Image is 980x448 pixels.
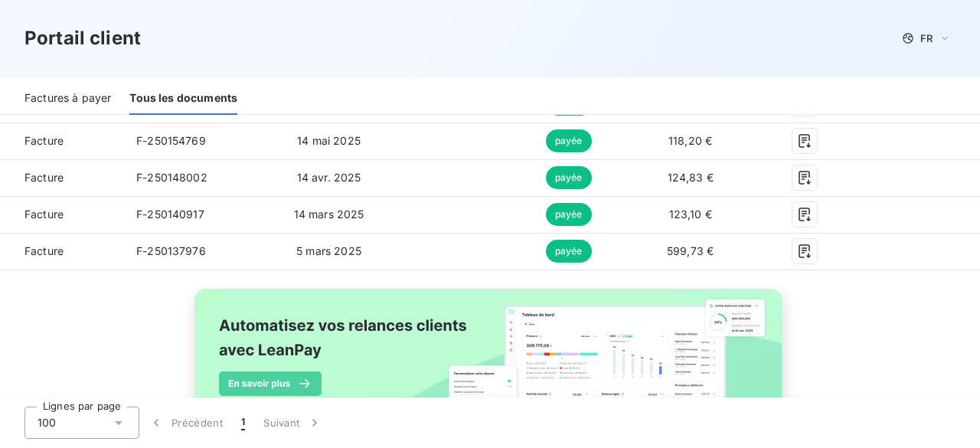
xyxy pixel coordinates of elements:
span: 14 avr. 2025 [297,171,361,184]
span: payée [546,129,592,152]
span: FR [920,32,933,44]
span: 14 mai 2025 [297,134,361,147]
span: 5 mars 2025 [296,244,361,257]
span: Facture [12,133,112,149]
button: Suivant [254,407,332,439]
span: payée [546,203,592,226]
span: Facture [12,244,112,259]
span: 100 [38,415,56,430]
span: F-250140917 [136,208,204,221]
span: 599,73 € [667,244,714,257]
span: 124,83 € [668,171,714,184]
button: 1 [232,407,254,439]
div: Factures à payer [24,83,111,115]
span: 1 [241,415,245,430]
span: payée [546,166,592,189]
span: 14 mars 2025 [294,208,364,221]
span: Facture [12,207,112,222]
button: Précédent [139,407,232,439]
span: F-250148002 [136,171,207,184]
h3: Portail client [24,25,141,52]
div: Tous les documents [129,83,237,115]
span: F-250154769 [136,134,206,147]
span: 118,20 € [668,134,712,147]
span: 123,10 € [669,208,712,221]
span: payée [546,240,592,263]
span: F-250137976 [136,244,206,257]
span: Facture [12,170,112,185]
